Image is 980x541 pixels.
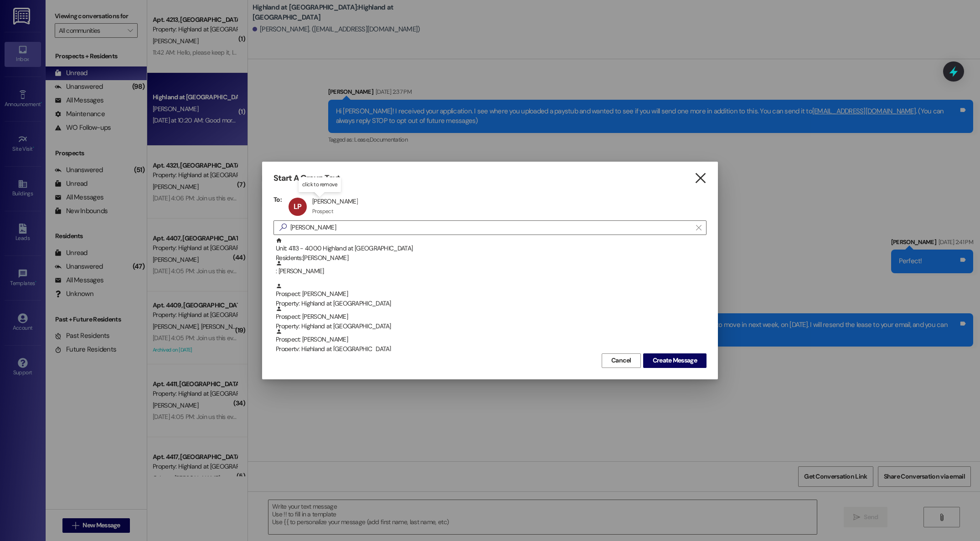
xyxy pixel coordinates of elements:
[653,356,697,365] span: Create Message
[276,260,707,276] div: : [PERSON_NAME]
[276,306,707,332] div: Prospect: [PERSON_NAME]
[276,283,707,309] div: Prospect: [PERSON_NAME]
[276,328,707,354] div: Prospect: [PERSON_NAME]
[276,322,707,331] div: Property: Highland at [GEOGRAPHIC_DATA]
[691,221,706,235] button: Clear text
[273,173,340,184] h3: Start A Group Text
[312,197,358,205] div: [PERSON_NAME]
[276,223,290,232] i: 
[643,353,707,368] button: Create Message
[602,353,641,368] button: Cancel
[273,237,707,260] div: Unit: 4113 - 4000 Highland at [GEOGRAPHIC_DATA]Residents:[PERSON_NAME]
[312,208,333,215] div: Prospect
[694,174,707,183] i: 
[611,356,631,365] span: Cancel
[273,306,707,328] div: Prospect: [PERSON_NAME]Property: Highland at [GEOGRAPHIC_DATA]
[273,195,282,204] h3: To:
[302,181,337,189] p: click to remove
[273,260,707,283] div: : [PERSON_NAME]
[276,299,707,308] div: Property: Highland at [GEOGRAPHIC_DATA]
[276,344,707,354] div: Property: Highland at [GEOGRAPHIC_DATA]
[276,253,707,263] div: Residents: [PERSON_NAME]
[290,221,691,234] input: Search for any contact or apartment
[294,202,301,211] span: LP
[696,224,701,231] i: 
[273,328,707,351] div: Prospect: [PERSON_NAME]Property: Highland at [GEOGRAPHIC_DATA]
[276,237,707,263] div: Unit: 4113 - 4000 Highland at [GEOGRAPHIC_DATA]
[273,283,707,306] div: Prospect: [PERSON_NAME]Property: Highland at [GEOGRAPHIC_DATA]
